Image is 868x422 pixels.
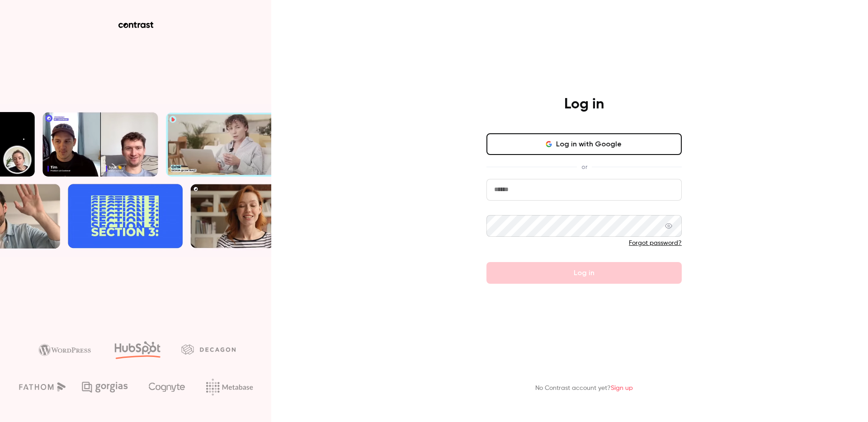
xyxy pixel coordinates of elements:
[486,133,682,155] button: Log in with Google
[577,162,592,172] span: or
[629,240,682,246] a: Forgot password?
[181,344,236,354] img: decagon
[535,384,633,393] p: No Contrast account yet?
[611,385,633,391] a: Sign up
[564,95,604,113] h4: Log in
